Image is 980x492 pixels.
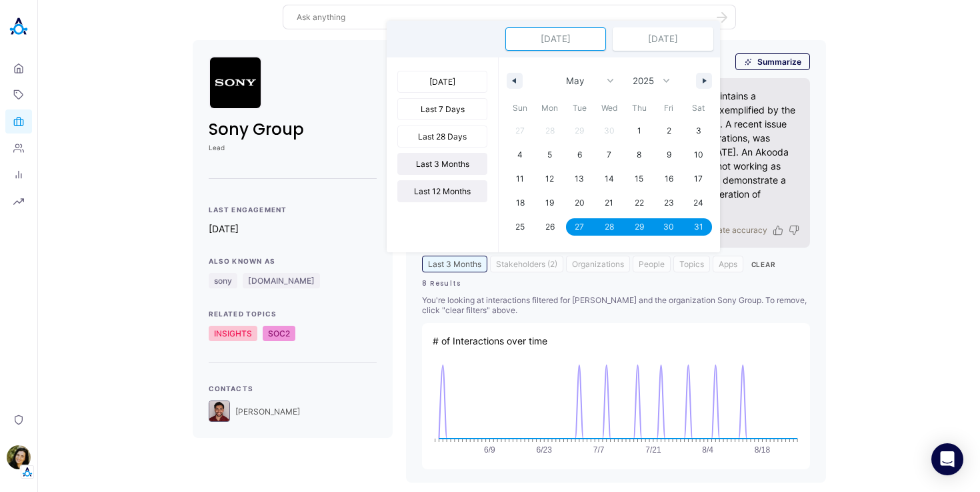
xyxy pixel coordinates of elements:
[654,191,684,215] button: 23
[654,167,684,191] button: 16
[422,256,487,272] button: Last 3 Months
[7,445,31,469] img: Ilana Djemal
[694,215,703,239] span: 31
[664,191,674,215] span: 23
[263,326,295,341] div: SOC2
[422,280,810,287] div: 8 Results
[422,295,810,315] div: You're looking at interactions filtered for [PERSON_NAME] and the organization Sony Group. To rem...
[633,256,671,272] button: People
[595,97,625,119] span: Wed
[624,143,654,167] button: 8
[5,440,32,479] button: Ilana DjemalTenant Logo
[505,167,535,191] button: 11
[624,191,654,215] button: 22
[595,215,625,239] button: 28
[635,215,644,239] span: 29
[624,97,654,119] span: Thu
[397,153,487,175] button: Last 3 Months
[433,334,799,348] p: # of Interactions over time
[516,167,524,191] span: 11
[673,256,710,272] button: Topics
[773,225,783,236] button: Like
[577,143,582,167] span: 6
[235,407,300,417] span: [PERSON_NAME]
[209,273,237,288] span: topic badge
[490,256,563,272] button: Stakeholders (2)
[505,97,535,119] span: Sun
[575,191,585,215] span: 20
[209,144,377,152] p: Lead
[209,385,377,393] h2: Contacts
[397,71,487,93] button: [DATE]
[683,119,713,143] button: 3
[683,167,713,191] button: 17
[575,167,584,191] span: 13
[484,445,495,455] text: 6/9
[667,143,671,167] span: 9
[565,191,595,215] button: 20
[397,98,487,120] button: Last 7 Days
[683,97,713,119] span: Sat
[654,143,684,167] button: 9
[654,119,684,143] button: 2
[209,206,377,214] h2: Last Engagement
[595,191,625,215] button: 21
[209,56,262,109] img: Sony Group
[209,310,377,318] h2: Related Topics
[566,256,630,272] button: Organizations
[565,143,595,167] button: 6
[694,143,703,167] span: 10
[713,256,743,272] button: Apps
[931,443,963,475] div: Open Intercom Messenger
[683,191,713,215] button: 24
[667,119,671,143] span: 2
[746,256,781,272] button: Clear
[243,273,320,288] div: [DOMAIN_NAME]
[505,191,535,215] button: 18
[21,465,34,479] img: Tenant Logo
[696,119,701,143] span: 3
[535,97,565,119] span: Mon
[693,191,703,215] span: 24
[536,445,552,455] text: 6/23
[637,119,641,143] span: 1
[545,167,554,191] span: 12
[263,326,295,341] a: topic badge
[209,326,257,341] a: topic badge
[506,28,605,50] input: Start date
[605,167,614,191] span: 14
[209,257,377,265] h2: Also Known As
[683,215,713,239] button: 31
[637,143,641,167] span: 8
[613,28,713,50] input: End date
[517,143,523,167] span: 4
[515,215,525,239] span: 25
[624,167,654,191] button: 15
[665,167,673,191] span: 16
[663,215,674,239] span: 30
[789,225,799,236] button: Dislike
[605,191,613,215] span: 21
[545,215,555,239] span: 26
[535,167,565,191] button: 12
[565,167,595,191] button: 13
[683,143,713,167] button: 10
[595,143,625,167] button: 7
[565,215,595,239] button: 27
[654,97,684,119] span: Fri
[595,167,625,191] button: 14
[702,445,713,455] text: 8/4
[624,119,654,143] button: 1
[209,117,377,141] h1: Sony Group
[535,143,565,167] button: 5
[516,191,525,215] span: 18
[397,126,487,148] button: Last 28 Days
[735,53,810,70] button: summarize all interactions
[397,180,487,202] button: Last 12 Months
[505,215,535,239] button: 25
[209,222,377,236] p: [DATE]
[535,191,565,215] button: 19
[505,143,535,167] button: 4
[624,215,654,239] button: 29
[654,215,684,239] button: 30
